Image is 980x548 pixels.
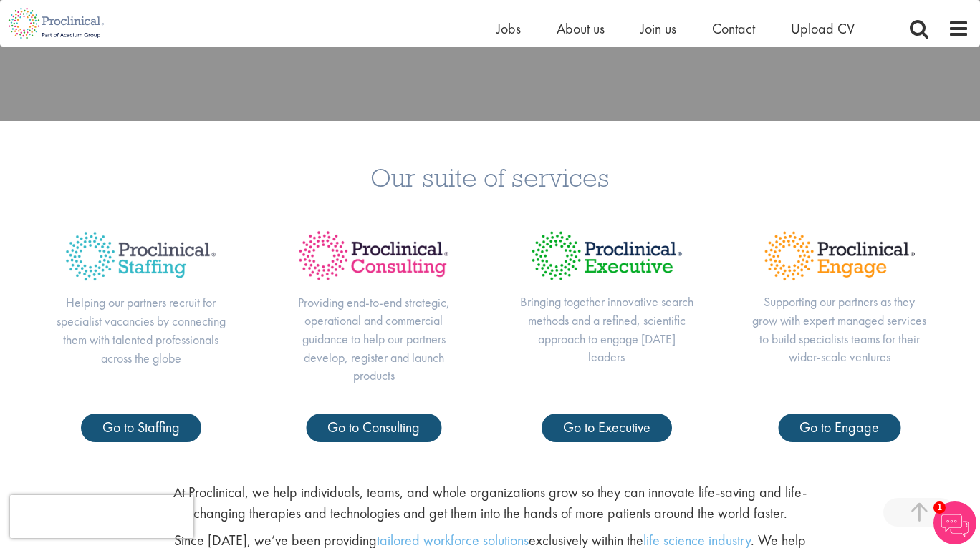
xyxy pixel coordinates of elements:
[306,414,441,442] a: Go to Consulting
[53,219,229,293] img: Proclinical Title
[519,219,694,293] img: Proclinical Title
[496,19,521,38] a: Jobs
[286,219,461,293] img: Proclinical Title
[751,219,927,293] img: Proclinical Title
[778,414,900,442] a: Go to Engage
[102,418,180,436] span: Go to Staffing
[751,293,927,366] p: Supporting our partners as they grow with expert managed services to build specialists teams for ...
[53,293,229,367] p: Helping our partners recruit for specialist vacancies by connecting them with talented profession...
[640,19,676,38] a: Join us
[563,418,650,436] span: Go to Executive
[327,418,420,436] span: Go to Consulting
[81,414,201,442] a: Go to Staffing
[10,495,193,538] iframe: reCAPTCHA
[791,19,855,38] a: Upload CV
[11,164,969,190] h3: Our suite of services
[799,418,879,436] span: Go to Engage
[542,414,672,442] a: Go to Executive
[557,19,605,38] a: About us
[933,501,946,514] span: 1
[519,293,694,366] p: Bringing together innovative search methods and a refined, scientific approach to engage [DATE] l...
[167,482,813,523] p: At Proclinical, we help individuals, teams, and whole organizations grow so they can innovate lif...
[933,501,976,544] img: Chatbot
[712,19,755,38] a: Contact
[286,293,461,386] p: Providing end-to-end strategic, operational and commercial guidance to help our partners develop,...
